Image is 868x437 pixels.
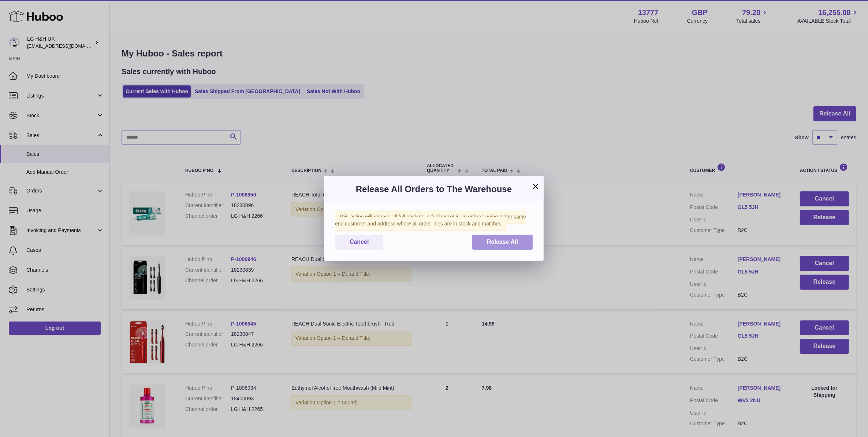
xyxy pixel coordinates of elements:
[350,239,369,245] span: Cancel
[472,235,533,250] button: Release All
[335,210,526,231] span: This action will release all full baskets. A full basket is an order/s going to the same end cust...
[531,182,540,191] button: ×
[335,183,533,195] h3: Release All Orders to The Warehouse
[487,239,518,245] span: Release All
[335,235,383,250] button: Cancel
